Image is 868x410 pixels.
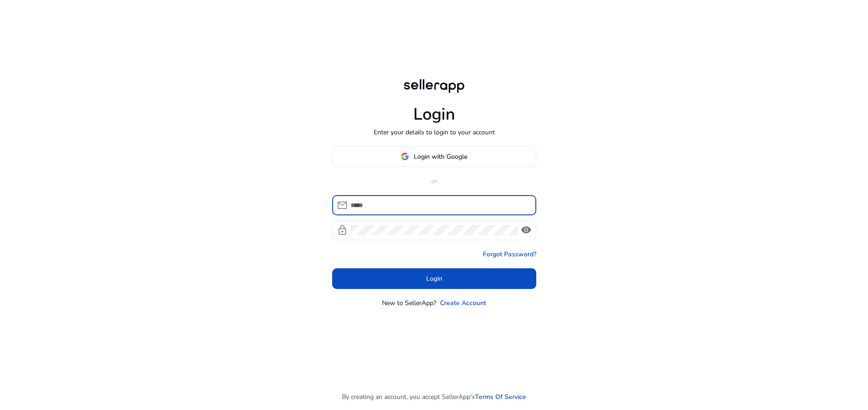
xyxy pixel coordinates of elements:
[374,127,495,137] p: Enter your details to login to your account
[426,274,442,283] span: Login
[382,298,436,308] p: New to SellerApp?
[337,200,348,211] span: mail
[521,225,532,236] span: visibility
[332,146,536,167] button: Login with Google
[332,176,536,186] p: or
[337,225,348,236] span: lock
[414,152,467,162] span: Login with Google
[440,298,486,308] a: Create Account
[401,152,409,161] img: google-logo.svg
[475,392,526,402] a: Terms Of Service
[332,268,536,289] button: Login
[483,249,536,259] a: Forgot Password?
[413,104,455,124] h1: Login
